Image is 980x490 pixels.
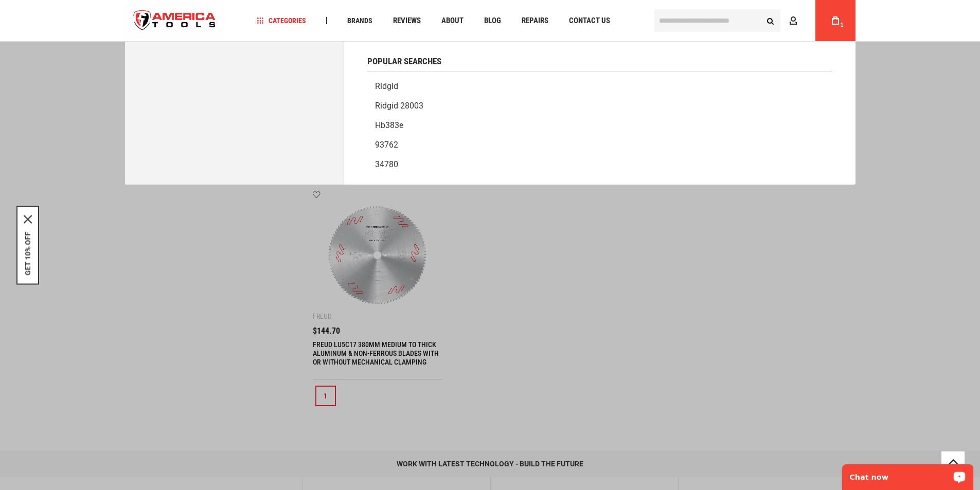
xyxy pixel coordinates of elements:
[257,17,306,24] span: Categories
[24,215,32,223] svg: close icon
[761,11,780,30] button: Search
[347,17,372,24] span: Brands
[24,215,32,223] button: Close
[343,14,377,28] a: Brands
[367,155,832,174] a: 34780
[125,2,225,40] img: America Tools
[437,14,468,28] a: About
[252,14,311,28] a: Categories
[564,14,615,28] a: Contact Us
[388,14,425,28] a: Reviews
[522,17,548,25] span: Repairs
[367,135,832,155] a: 93762
[517,14,553,28] a: Repairs
[367,57,441,66] span: Popular Searches
[24,231,32,275] button: GET 10% OFF
[393,17,421,25] span: Reviews
[479,14,506,28] a: Blog
[367,116,832,135] a: Hb383e
[367,77,832,96] a: Ridgid
[841,22,844,28] span: 1
[484,17,501,25] span: Blog
[835,458,980,490] iframe: LiveChat chat widget
[569,17,610,25] span: Contact Us
[125,2,225,40] a: store logo
[367,96,832,116] a: Ridgid 28003
[441,17,464,25] span: About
